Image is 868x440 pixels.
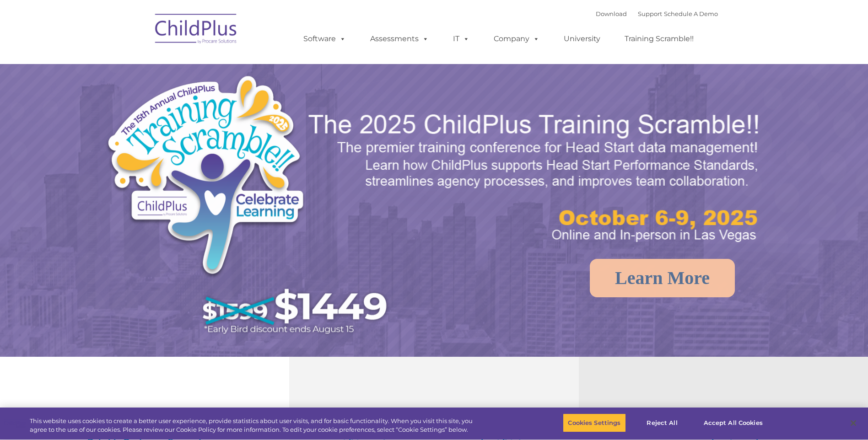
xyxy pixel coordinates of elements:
[699,413,768,433] button: Accept All Cookies
[485,30,549,48] a: Company
[596,10,718,17] font: |
[615,30,703,48] a: Training Scramble!!
[843,413,863,433] button: Close
[638,10,662,17] a: Support
[555,30,609,48] a: University
[634,413,691,433] button: Reject All
[30,417,477,435] div: This website uses cookies to create a better user experience, provide statistics about user visit...
[596,10,627,17] a: Download
[590,259,735,297] a: Learn More
[664,10,718,17] a: Schedule A Demo
[361,30,438,48] a: Assessments
[444,30,479,48] a: IT
[294,30,355,48] a: Software
[151,7,242,53] img: ChildPlus by Procare Solutions
[563,413,625,433] button: Cookies Settings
